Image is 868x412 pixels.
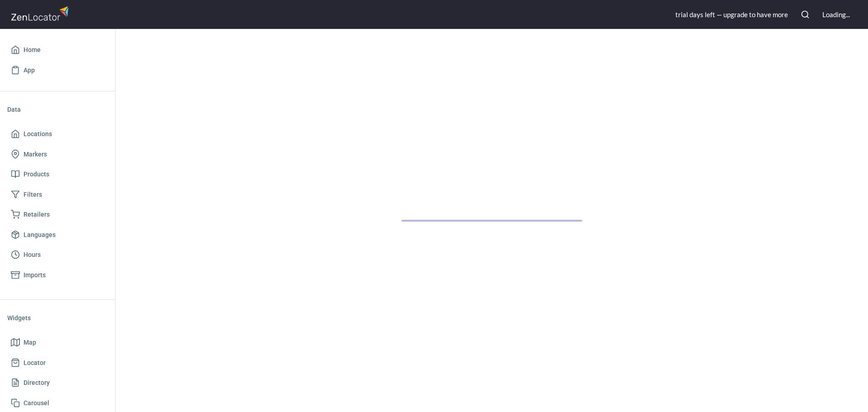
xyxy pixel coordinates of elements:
a: Products [7,164,108,185]
a: Languages [7,225,108,245]
a: Hours [7,245,108,265]
li: Widgets [7,307,108,329]
img: zenlocator [11,4,71,23]
span: Locations [24,128,52,140]
span: Languages [24,229,56,241]
a: Filters [7,185,108,205]
span: Hours [24,249,41,260]
div: Loading... [822,10,850,19]
button: Search [795,5,815,24]
span: Directory [24,377,50,388]
span: Locator [24,357,46,369]
span: App [24,65,35,76]
div: trial day s left — upgrade to have more [675,10,788,19]
a: Home [7,40,108,60]
span: Map [24,337,36,348]
span: Imports [24,270,46,281]
span: Carousel [24,398,49,409]
a: Imports [7,265,108,285]
a: Retailers [7,204,108,225]
span: Markers [24,149,47,160]
span: Products [24,169,49,180]
a: Directory [7,373,108,393]
a: Map [7,332,108,353]
a: Locator [7,353,108,373]
span: Home [24,44,41,56]
a: Markers [7,144,108,165]
a: App [7,60,108,81]
span: Filters [24,189,42,200]
a: Locations [7,124,108,144]
li: Data [7,99,108,120]
span: Retailers [24,209,50,220]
